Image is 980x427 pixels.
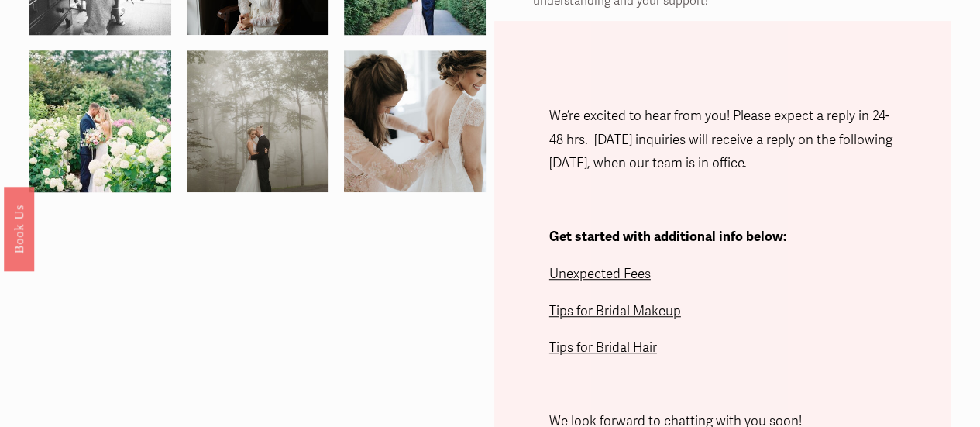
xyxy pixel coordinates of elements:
[549,266,651,282] a: Unexpected Fees
[4,186,34,270] a: Book Us
[549,105,896,176] p: We’re excited to hear from you! Please expect a reply in 24-48 hrs. [DATE] inquiries will receive...
[151,50,363,192] img: a&b-249.jpg
[549,229,787,245] strong: Get started with additional info below:
[308,50,521,192] img: ASW-178.jpg
[549,303,681,319] a: Tips for Bridal Makeup
[549,339,657,356] a: Tips for Bridal Hair
[29,27,171,215] img: 14305484_1259623107382072_1992716122685880553_o.jpg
